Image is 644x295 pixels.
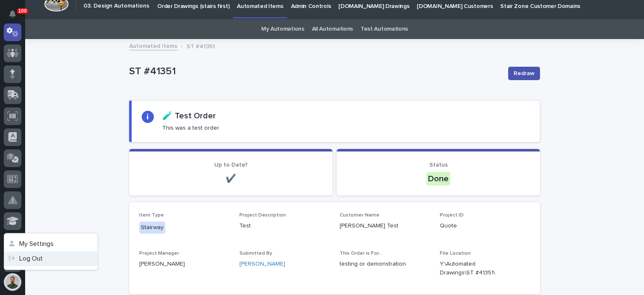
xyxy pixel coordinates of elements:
[162,111,216,121] h2: 🧪 Test Order
[514,69,535,78] span: Redraw
[440,260,510,277] : Y:\Automated Drawings\ST #41351\
[239,213,286,218] span: Project Description
[139,251,179,256] span: Project Manager
[187,41,215,50] p: ST #41351
[139,174,322,184] p: ✔️
[214,162,248,168] span: Up to Date?
[440,222,530,230] p: Quote
[340,222,430,230] p: [PERSON_NAME] Test
[261,19,304,39] a: My Automations
[4,237,97,251] button: My Settings
[10,10,21,23] div: Notifications100
[4,5,21,23] button: Notifications
[440,213,464,218] span: Project ID
[83,3,149,10] h2: 03. Design Automations
[239,251,272,256] span: Submitted By
[340,251,382,256] span: This Order is For...
[129,65,501,78] p: ST #41351
[18,8,27,14] p: 100
[4,273,21,291] button: users-avatar
[4,251,97,266] a: Log Out
[340,213,379,218] span: Customer Name
[162,124,220,132] p: This was a test order.
[239,222,330,230] p: Test
[139,260,229,269] p: [PERSON_NAME]
[129,41,177,50] a: Automated Items
[429,162,448,168] span: Status
[426,172,450,185] div: Done
[440,251,471,256] span: File Location
[239,260,285,269] a: [PERSON_NAME]
[139,222,165,234] div: Stairway
[340,260,430,269] p: testing or demonstration
[508,67,540,80] button: Redraw
[139,213,164,218] span: Item Type
[312,19,353,39] a: All Automations
[361,19,408,39] a: Test Automations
